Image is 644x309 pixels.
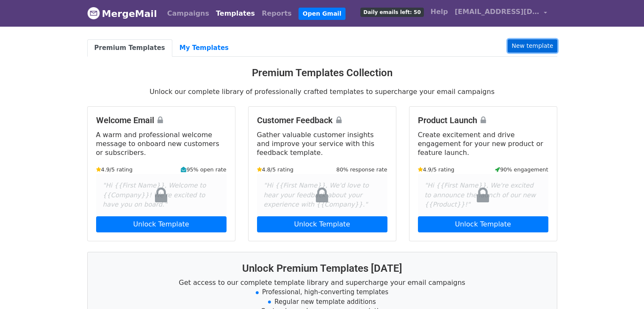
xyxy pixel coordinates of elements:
div: "Hi {{First Name}}, Welcome to {{Company}}! We're excited to have you on board." [96,174,227,216]
div: "Hi {{First Name}}, We're excited to announce the launch of our new {{Product}}!" [418,174,548,216]
small: 80% response rate [336,166,387,174]
small: 4.9/5 rating [96,166,133,174]
small: 90% engagement [495,166,548,174]
h4: Welcome Email [96,115,227,125]
li: Regular new template additions [98,297,547,307]
a: Campaigns [164,5,213,22]
a: Help [427,3,451,20]
h3: Unlock Premium Templates [DATE] [98,262,547,275]
a: Unlock Template [257,216,387,232]
a: Open Gmail [299,8,345,20]
img: MergeMail logo [87,7,100,19]
div: "Hi {{First Name}}, We'd love to hear your feedback about your experience with {{Company}}." [257,174,387,216]
p: Create excitement and drive engagement for your new product or feature launch. [418,130,548,157]
a: Daily emails left: 50 [357,3,427,20]
a: Unlock Template [418,216,548,232]
small: 4.8/5 rating [257,166,294,174]
small: 4.9/5 rating [418,166,455,174]
h4: Customer Feedback [257,115,387,125]
h3: Premium Templates Collection [87,67,557,79]
p: Get access to our complete template library and supercharge your email campaigns [98,278,547,287]
h4: Product Launch [418,115,548,125]
a: My Templates [172,39,236,57]
p: Gather valuable customer insights and improve your service with this feedback template. [257,130,387,157]
iframe: Chat Widget [602,268,644,309]
a: New template [508,39,557,52]
span: [EMAIL_ADDRESS][DOMAIN_NAME] [455,7,539,17]
a: MergeMail [87,5,157,22]
span: Daily emails left: 50 [360,8,423,17]
p: A warm and professional welcome message to onboard new customers or subscribers. [96,130,227,157]
a: Unlock Template [96,216,227,232]
small: 95% open rate [181,166,226,174]
a: Premium Templates [87,39,172,57]
a: Templates [213,5,258,22]
a: Reports [258,5,295,22]
p: Unlock our complete library of professionally crafted templates to supercharge your email campaigns [87,87,557,96]
li: Professional, high-converting templates [98,287,547,297]
a: [EMAIL_ADDRESS][DOMAIN_NAME] [451,3,550,23]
